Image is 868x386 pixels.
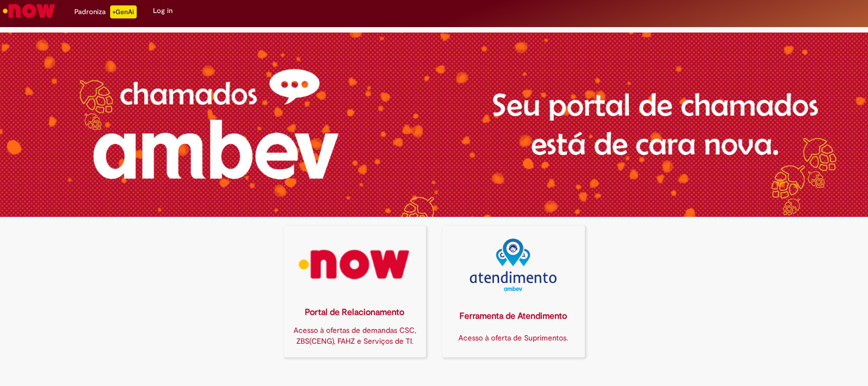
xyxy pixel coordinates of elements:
[449,310,578,323] div: Ferramenta de Atendimento
[449,332,578,343] div: Acesso à oferta de Suprimentos.
[74,5,137,18] div: Padroniza
[290,239,419,291] img: logo_now.png
[290,306,420,319] div: Portal de Relacionamento
[110,5,137,18] p: +GenAi
[284,226,426,357] a: Portal de Relacionamento Acesso à ofertas de demandas CSC, ZBS(CENG), FAHZ e Serviços de TI.
[290,325,420,346] div: Acesso à ofertas de demandas CSC, ZBS(CENG), FAHZ e Serviços de TI.
[442,226,585,357] a: Ferramenta de Atendimento Acesso à oferta de Suprimentos.
[470,239,557,291] img: logo_atentdimento.png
